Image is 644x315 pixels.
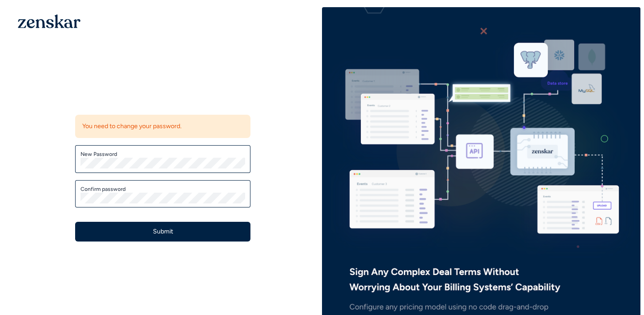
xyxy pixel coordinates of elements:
div: You need to change your password. [75,115,250,138]
label: Confirm password [80,186,245,193]
img: 1OGAJ2xQqyY4LXKgY66KYq0eOWRCkrZdAb3gUhuVAqdWPZE9SRJmCz+oDMSn4zDLXe31Ii730ItAGKgCKgCCgCikA4Av8PJUP... [18,14,80,28]
button: Submit [75,222,250,242]
label: New Password [80,151,245,158]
